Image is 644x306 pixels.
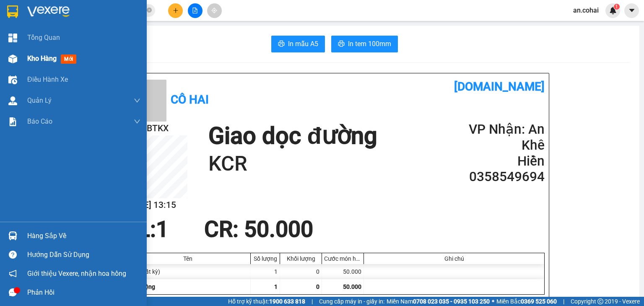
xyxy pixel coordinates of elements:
div: 0 [280,264,322,279]
span: down [134,97,140,104]
span: file-add [192,8,198,13]
span: Báo cáo [27,116,52,127]
div: Hướng dẫn sử dụng [27,249,140,261]
h2: VP Nhận: An Khê [444,122,545,153]
h2: PXN8BTKX [125,122,187,135]
span: Miền Nam [387,297,490,306]
span: notification [9,270,17,277]
span: question-circle [9,251,17,259]
span: [DATE] 13:15 [75,23,106,29]
span: 1 [156,216,169,242]
h2: [DATE] 13:15 [125,198,187,212]
span: Gửi: [75,32,91,42]
img: warehouse-icon [8,54,17,63]
span: 50.000 [343,283,361,290]
span: | [563,297,564,306]
span: close-circle [147,7,152,15]
img: icon-new-feature [609,7,617,14]
div: Tên [127,255,248,262]
button: plus [168,3,183,18]
span: Quản Lý [27,95,52,106]
span: plus [173,8,179,13]
div: 1 [251,264,280,279]
span: close-circle [147,8,152,13]
strong: 0369 525 060 [521,298,557,305]
div: Cước món hàng [324,255,361,262]
button: aim [207,3,222,18]
b: Cô Hai [171,93,209,106]
h2: 0358549694 [444,169,545,185]
span: copyright [597,298,603,304]
img: warehouse-icon [8,231,17,240]
span: 0 [316,283,319,290]
div: 50.000 [322,264,364,279]
span: down [134,118,140,125]
span: In mẫu A5 [288,39,318,49]
div: Hàng sắp về [27,230,140,242]
span: In tem 100mm [348,39,391,49]
div: Số lượng [253,255,278,262]
button: caret-down [624,3,639,18]
span: message [9,288,17,296]
img: dashboard-icon [8,34,17,42]
span: CỤC [75,58,100,73]
span: 1 [274,283,278,290]
span: mới [61,54,76,64]
span: CR : 50.000 [204,216,313,242]
span: printer [278,40,285,48]
strong: 0708 023 035 - 0935 103 250 [413,298,490,305]
span: Hỗ trợ kỹ thuật: [228,297,305,306]
h2: PXN8BTKX [4,26,47,39]
button: file-add [188,3,203,18]
span: printer [338,40,345,48]
span: Cung cấp máy in - giấy in: [319,297,384,306]
h2: Hiền [444,153,545,169]
span: Miền Bắc [496,297,557,306]
span: ⚪️ [492,300,494,303]
span: Giới thiệu Vexere, nhận hoa hồng [27,268,126,279]
div: CỤC (Bất kỳ) [125,264,251,279]
div: Ghi chú [366,255,542,262]
span: caret-down [628,7,636,14]
button: printerIn mẫu A5 [271,36,325,52]
sup: 1 [614,4,620,10]
span: [PERSON_NAME] HCM [75,46,164,56]
div: Phản hồi [27,286,140,299]
img: warehouse-icon [8,96,17,105]
h1: Giao dọc đường [208,122,377,150]
h1: KCR [208,150,377,177]
span: Kho hàng [27,54,57,62]
img: solution-icon [8,117,17,126]
div: Khối lượng [282,255,319,262]
span: 1 [615,4,618,10]
span: aim [211,8,217,13]
button: printerIn tem 100mm [331,36,398,52]
span: | [312,297,313,306]
b: Cô Hai [21,6,56,18]
b: [DOMAIN_NAME] [454,80,545,93]
img: warehouse-icon [8,75,17,84]
strong: 1900 633 818 [269,298,305,305]
span: Điều hành xe [27,74,68,85]
span: Tổng Quan [27,32,60,43]
img: logo-vxr [7,5,18,18]
span: an.cohai [566,5,605,16]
